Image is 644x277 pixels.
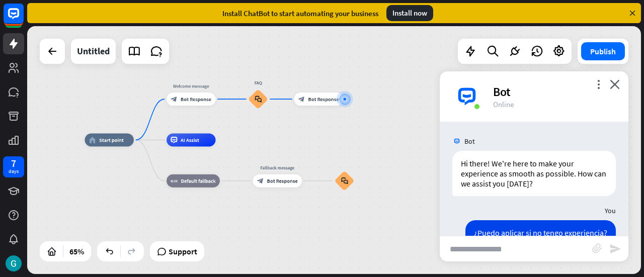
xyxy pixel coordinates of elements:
i: block_bot_response [257,177,264,184]
div: Online [493,100,616,109]
span: You [605,206,616,215]
div: ¿Puedo aplicar si no tengo experiencia? [465,220,616,245]
div: Untitled [77,39,110,64]
i: block_fallback [171,177,178,184]
span: AI Assist [181,137,199,143]
span: Start point [99,137,124,143]
button: Open LiveChat chat widget [8,4,38,34]
div: Fallback message [248,164,307,171]
i: block_bot_response [298,96,305,103]
i: block_bot_response [171,96,177,103]
i: close [610,79,620,89]
span: Bot Response [308,96,339,103]
div: 7 [11,159,16,168]
i: block_faq [341,177,348,184]
span: Default fallback [181,177,216,184]
span: Bot [464,137,475,146]
div: Hi there! We're here to make your experience as smooth as possible. How can we assist you [DATE]? [452,151,616,196]
i: more_vert [594,79,603,89]
div: Install ChatBot to start automating your business [222,9,378,18]
span: Bot Response [267,177,297,184]
div: days [9,168,19,175]
i: block_attachment [592,243,602,253]
div: FAQ [244,79,273,86]
span: Bot Response [181,96,211,103]
a: 7 days [3,156,24,177]
button: Publish [581,42,625,60]
div: Welcome message [162,83,220,89]
i: block_faq [255,96,262,103]
span: Support [169,243,197,259]
div: Install now [386,5,433,21]
i: home_2 [89,137,96,143]
div: Bot [493,84,616,100]
i: send [609,243,621,255]
div: 65% [66,243,87,259]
